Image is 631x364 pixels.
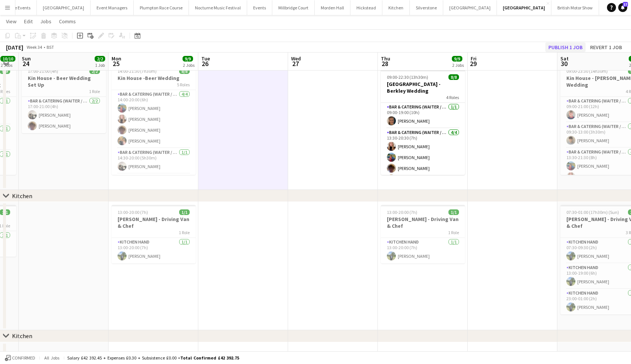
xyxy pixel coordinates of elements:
[56,17,79,26] a: Comms
[28,68,58,74] span: 17:00-21:00 (4h)
[134,0,189,15] button: Plumpton Race Course
[183,62,195,68] div: 2 Jobs
[566,209,619,215] span: 07:30-01:00 (17h30m) (Sun)
[618,3,627,12] a: 17
[112,205,196,263] app-job-card: 13:00-20:00 (7h)1/1[PERSON_NAME] - Driving Van & Chef1 RoleKitchen Hand1/113:00-20:00 (7h)[PERSON...
[110,59,121,68] span: 25
[118,68,157,74] span: 14:00-21:30 (7h30m)
[112,55,121,62] span: Mon
[25,44,44,50] span: Week 34
[179,230,190,235] span: 1 Role
[446,95,459,100] span: 4 Roles
[89,68,100,74] span: 2/2
[381,216,465,229] h3: [PERSON_NAME] - Driving Van & Chef
[387,209,417,215] span: 13:00-20:00 (7h)
[37,17,54,26] a: Jobs
[471,55,477,62] span: Fri
[545,42,586,52] button: Publish 1 job
[21,59,31,68] span: 24
[448,230,459,235] span: 1 Role
[350,0,382,15] button: Hickstead
[452,62,464,68] div: 2 Jobs
[22,97,106,133] app-card-role: Bar & Catering (Waiter / waitress)2/217:00-21:00 (4h)[PERSON_NAME][PERSON_NAME]
[179,68,190,74] span: 8/8
[381,55,390,62] span: Thu
[89,89,100,94] span: 1 Role
[559,59,569,68] span: 30
[4,354,36,362] button: Confirmed
[290,59,301,68] span: 27
[189,0,247,15] button: Nocturne Music Festival
[177,82,190,87] span: 5 Roles
[382,0,410,15] button: Kitchen
[118,209,148,215] span: 13:00-20:00 (7h)
[112,75,196,81] h3: Kin House -Beer Wedding
[0,56,15,62] span: 10/10
[95,62,105,68] div: 1 Job
[469,59,477,68] span: 29
[43,355,61,361] span: All jobs
[551,0,599,15] button: British Motor Show
[37,0,91,15] button: [GEOGRAPHIC_DATA]
[112,216,196,229] h3: [PERSON_NAME] - Driving Van & Chef
[443,0,497,15] button: [GEOGRAPHIC_DATA]
[59,18,76,25] span: Comms
[22,75,106,88] h3: Kin House - Beer Wedding Set Up
[381,64,465,175] app-job-card: Updated09:00-22:30 (13h30m)8/8[GEOGRAPHIC_DATA] - Berkley Wedding4 RolesBar & Catering (Waiter / ...
[24,18,33,25] span: Edit
[6,44,23,51] div: [DATE]
[22,55,31,62] span: Sun
[200,59,210,68] span: 26
[560,55,569,62] span: Sat
[91,0,134,15] button: Event Managers
[452,56,462,62] span: 9/9
[380,59,390,68] span: 28
[497,0,551,15] button: [GEOGRAPHIC_DATA]
[12,192,32,200] div: Kitchen
[67,355,239,361] div: Salary £42 392.45 + Expenses £0.30 + Subsistence £0.00 =
[12,332,32,340] div: Kitchen
[448,74,459,80] span: 8/8
[599,0,623,15] button: KKHQ
[381,238,465,263] app-card-role: Kitchen Hand1/113:00-20:00 (7h)[PERSON_NAME]
[410,0,443,15] button: Silverstone
[22,64,106,133] app-job-card: 17:00-21:00 (4h)2/2Kin House - Beer Wedding Set Up1 RoleBar & Catering (Waiter / waitress)2/217:0...
[21,17,36,26] a: Edit
[587,42,625,52] button: Revert 1 job
[381,103,465,128] app-card-role: Bar & Catering (Waiter / waitress)1/109:00-19:00 (10h)[PERSON_NAME]
[448,209,459,215] span: 1/1
[315,0,350,15] button: Morden Hall
[12,355,35,361] span: Confirmed
[179,209,190,215] span: 1/1
[180,355,239,361] span: Total Confirmed £42 392.75
[201,55,210,62] span: Tue
[247,0,272,15] button: Events
[566,68,608,74] span: 09:00-23:30 (14h30m)
[112,64,196,175] app-job-card: 14:00-21:30 (7h30m)8/8Kin House -Beer Wedding5 RolesBar & Catering (Waiter / waitress)4/414:00-20...
[112,90,196,148] app-card-role: Bar & Catering (Waiter / waitress)4/414:00-20:00 (6h)[PERSON_NAME][PERSON_NAME][PERSON_NAME][PERS...
[272,0,315,15] button: Millbridge Court
[40,18,51,25] span: Jobs
[112,238,196,263] app-card-role: Kitchen Hand1/113:00-20:00 (7h)[PERSON_NAME]
[387,74,428,80] span: 09:00-22:30 (13h30m)
[381,81,465,94] h3: [GEOGRAPHIC_DATA] - Berkley Wedding
[6,18,17,25] span: View
[291,55,301,62] span: Wed
[1,62,15,68] div: 2 Jobs
[183,56,193,62] span: 9/9
[95,56,105,62] span: 2/2
[381,128,465,187] app-card-role: Bar & Catering (Waiter / waitress)4/413:30-20:30 (7h)[PERSON_NAME][PERSON_NAME][PERSON_NAME]
[623,2,628,7] span: 17
[112,148,196,174] app-card-role: Bar & Catering (Waiter / waitress)1/114:30-20:00 (5h30m)[PERSON_NAME]
[3,17,20,26] a: View
[381,205,465,263] app-job-card: 13:00-20:00 (7h)1/1[PERSON_NAME] - Driving Van & Chef1 RoleKitchen Hand1/113:00-20:00 (7h)[PERSON...
[47,44,54,50] div: BST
